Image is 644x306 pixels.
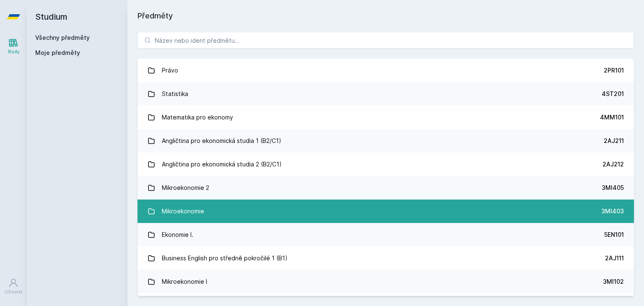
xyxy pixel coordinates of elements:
div: Statistika [162,86,188,102]
a: Všechny předměty [35,34,90,41]
div: 5EN101 [604,231,624,239]
a: Business English pro středně pokročilé 1 (B1) 2AJ111 [138,246,634,270]
div: Mikroekonomie [162,203,204,220]
div: 2AJ211 [604,137,624,145]
h1: Předměty [138,10,634,22]
div: Ekonomie I. [162,226,193,243]
div: 2AJ212 [602,160,624,169]
div: 3MI405 [602,184,624,192]
a: Angličtina pro ekonomická studia 2 (B2/C1) 2AJ212 [138,153,634,176]
div: 4MM101 [600,113,624,122]
a: Matematika pro ekonomy 4MM101 [138,106,634,129]
div: 3MI102 [603,277,624,286]
a: Právo 2PR101 [138,59,634,82]
div: Study [8,49,20,55]
div: Angličtina pro ekonomická studia 1 (B2/C1) [162,132,281,149]
div: 4ST201 [602,90,624,98]
input: Název nebo ident předmětu… [138,32,634,49]
div: Angličtina pro ekonomická studia 2 (B2/C1) [162,156,282,173]
a: Mikroekonomie 3MI403 [138,200,634,223]
a: Angličtina pro ekonomická studia 1 (B2/C1) 2AJ211 [138,129,634,153]
div: 2AJ111 [605,254,624,262]
div: 2PR101 [604,66,624,75]
div: Mikroekonomie I [162,273,207,290]
a: Ekonomie I. 5EN101 [138,223,634,246]
div: Uživatel [5,289,22,295]
a: Statistika 4ST201 [138,82,634,106]
div: 3MI403 [601,207,624,215]
a: Study [2,34,25,59]
div: Mikroekonomie 2 [162,179,209,196]
div: Právo [162,62,178,79]
span: Moje předměty [35,49,80,57]
a: Mikroekonomie 2 3MI405 [138,176,634,200]
a: Uživatel [2,274,25,299]
div: Business English pro středně pokročilé 1 (B1) [162,250,288,267]
a: Mikroekonomie I 3MI102 [138,270,634,293]
div: Matematika pro ekonomy [162,109,233,126]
